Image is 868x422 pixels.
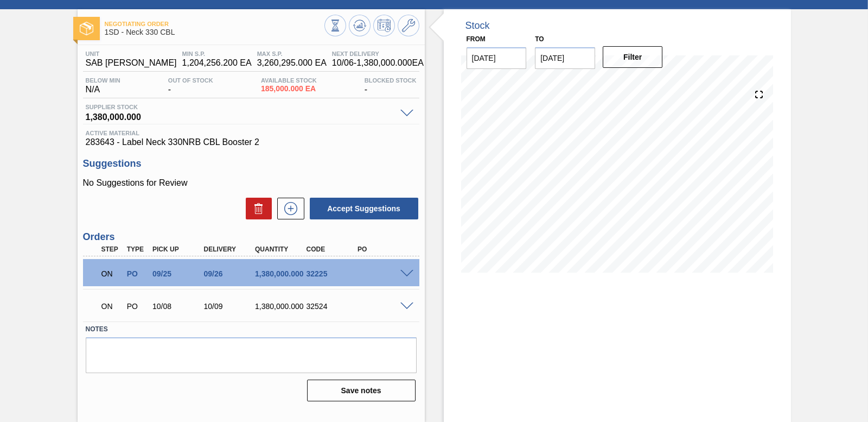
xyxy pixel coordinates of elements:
div: - [362,77,419,95]
span: Blocked Stock [365,77,417,84]
div: PO [355,245,411,253]
div: - [165,77,216,95]
div: N/A [83,77,123,95]
img: Ícone [80,22,93,35]
div: Negotiating Order [99,294,125,318]
div: New suggestion [272,198,304,219]
span: SAB [PERSON_NAME] [86,58,177,68]
button: Schedule Inventory [373,15,395,36]
span: Active Material [86,130,417,136]
div: 09/25/2025 [150,269,206,278]
div: 1,380,000.000 [252,302,309,311]
div: 10/08/2025 [150,302,206,311]
span: 3,260,295.000 EA [257,58,327,68]
span: Supplier Stock [86,104,395,110]
div: 10/09/2025 [201,302,258,311]
input: mm/dd/yyyy [467,47,527,69]
span: 283643 - Label Neck 330NRB CBL Booster 2 [86,137,417,147]
div: Accept Suggestions [304,197,419,221]
div: Stock [465,20,490,32]
div: Delivery [201,245,258,253]
div: Code [304,245,360,253]
div: 32524 [304,302,360,311]
h3: Orders [83,231,419,243]
div: Pick up [150,245,206,253]
h3: Suggestions [83,158,419,169]
div: 09/26/2025 [201,269,258,278]
button: Accept Suggestions [310,198,418,219]
label: Notes [86,322,417,337]
input: mm/dd/yyyy [535,47,595,69]
div: Step [99,245,125,253]
span: 1SD - Neck 330 CBL [105,28,324,36]
span: Unit [86,51,177,57]
button: Save notes [307,380,416,401]
div: Quantity [252,245,309,253]
span: Below Min [86,77,120,84]
p: ON [101,269,122,278]
div: 32225 [304,269,360,278]
label: to [535,35,544,43]
span: MAX S.P. [257,51,327,57]
div: Purchase order [124,302,150,311]
span: Negotiating Order [105,21,324,27]
p: No Suggestions for Review [83,178,419,188]
button: Filter [603,46,663,68]
div: 1,380,000.000 [252,269,309,278]
p: ON [101,302,122,311]
span: Next Delivery [332,51,424,57]
span: 10/06 - 1,380,000.000 EA [332,58,424,68]
span: MIN S.P. [182,51,252,57]
div: Purchase order [124,269,150,278]
div: Negotiating Order [99,262,125,286]
button: Stocks Overview [324,15,346,36]
label: From [467,35,486,43]
div: Type [124,245,150,253]
span: 185,000.000 EA [261,85,317,93]
button: Go to Master Data / General [398,15,419,36]
span: Available Stock [261,77,317,84]
div: Delete Suggestions [240,198,272,219]
span: Out Of Stock [168,77,213,84]
span: 1,380,000.000 [86,110,395,121]
button: Update Chart [349,15,371,36]
span: 1,204,256.200 EA [182,58,252,68]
